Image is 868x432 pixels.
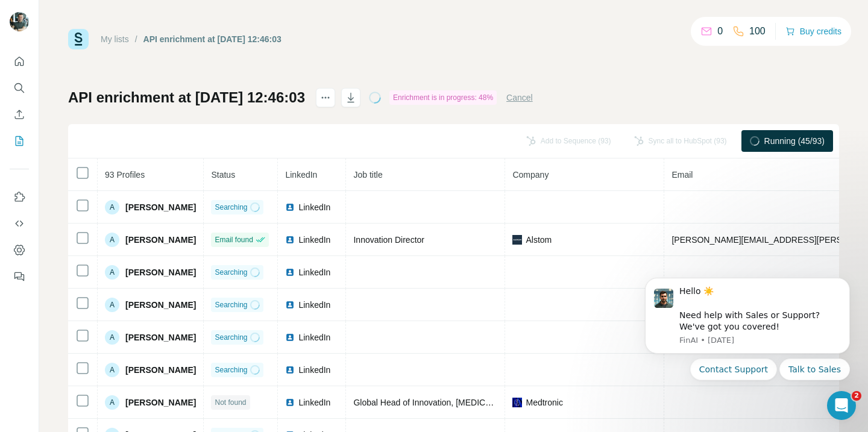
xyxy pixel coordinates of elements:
[285,268,295,277] img: LinkedIn logo
[215,267,247,278] span: Searching
[10,104,29,125] button: Enrich CSV
[506,92,533,104] button: Cancel
[627,263,868,426] iframe: Intercom notifications message
[827,391,856,420] iframe: Intercom live chat
[105,170,145,180] span: 93 Profiles
[10,12,29,31] img: Avatar
[512,170,549,180] span: Company
[105,395,119,410] div: A
[10,77,29,99] button: Search
[526,234,552,246] span: Alstom
[10,130,29,152] button: My lists
[749,24,766,39] p: 100
[285,300,295,310] img: LinkedIn logo
[353,235,424,245] span: Innovation Director
[125,266,196,278] span: [PERSON_NAME]
[353,170,382,180] span: Job title
[389,90,497,105] div: Enrichment is in progress: 48%
[298,396,330,409] span: LinkedIn
[215,299,247,310] span: Searching
[671,170,693,180] span: Email
[215,332,247,343] span: Searching
[125,396,196,409] span: [PERSON_NAME]
[316,88,335,107] button: actions
[101,34,129,44] a: My lists
[717,24,723,39] p: 0
[298,234,330,246] span: LinkedIn
[285,202,295,212] img: LinkedIn logo
[10,51,29,72] button: Quick start
[10,213,29,234] button: Use Surfe API
[125,331,196,343] span: [PERSON_NAME]
[143,33,281,45] div: API enrichment at [DATE] 12:46:03
[68,29,89,49] img: Surfe Logo
[125,201,196,213] span: [PERSON_NAME]
[526,396,562,409] span: Medtronic
[512,235,522,245] img: company-logo
[785,23,841,40] button: Buy credits
[211,170,235,180] span: Status
[105,265,119,280] div: A
[215,397,246,408] span: Not found
[215,365,247,375] span: Searching
[10,186,29,208] button: Use Surfe on LinkedIn
[852,391,861,401] span: 2
[285,365,295,375] img: LinkedIn logo
[298,299,330,311] span: LinkedIn
[298,266,330,278] span: LinkedIn
[105,298,119,312] div: A
[105,233,119,247] div: A
[285,170,317,180] span: LinkedIn
[285,333,295,342] img: LinkedIn logo
[135,33,137,45] li: /
[105,363,119,377] div: A
[298,331,330,343] span: LinkedIn
[298,201,330,213] span: LinkedIn
[215,234,253,245] span: Email found
[125,364,196,376] span: [PERSON_NAME]
[105,330,119,345] div: A
[512,398,522,407] img: company-logo
[285,235,295,245] img: LinkedIn logo
[125,234,196,246] span: [PERSON_NAME]
[215,202,247,213] span: Searching
[353,398,575,407] span: Global Head of Innovation, [MEDICAL_DATA] Technologies
[125,299,196,311] span: [PERSON_NAME]
[10,266,29,287] button: Feedback
[764,135,825,147] span: Running (45/93)
[285,398,295,407] img: LinkedIn logo
[298,364,330,376] span: LinkedIn
[105,200,119,214] div: A
[68,88,305,107] h1: API enrichment at [DATE] 12:46:03
[10,239,29,261] button: Dashboard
